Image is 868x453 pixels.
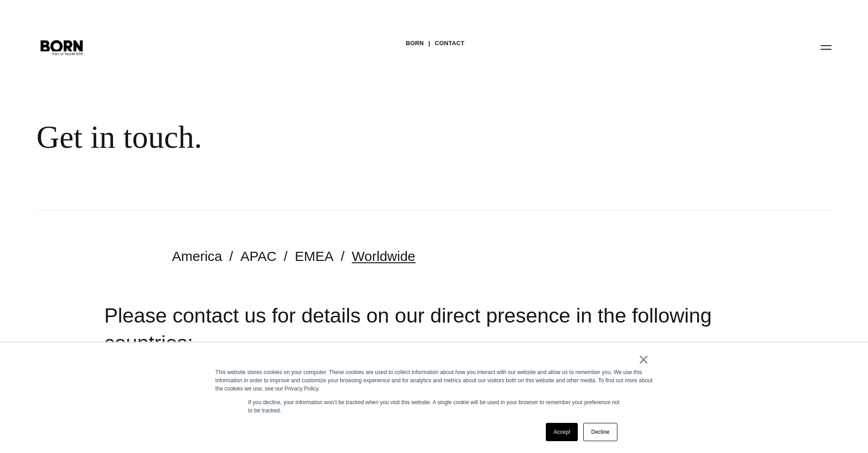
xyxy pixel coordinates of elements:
div: This website stores cookies on your computer. These cookies are used to collect information about... [216,368,653,393]
div: Get in touch. [36,119,556,156]
p: If you decline, your information won’t be tracked when you visit this website. A single cookie wi... [248,398,620,415]
a: EMEA [295,249,334,264]
a: BORN [406,36,424,50]
button: Open [815,37,837,57]
a: Contact [435,36,464,50]
a: Worldwide [352,249,416,264]
a: Accept [546,423,578,441]
a: × [638,355,649,364]
a: Decline [583,423,617,441]
h2: Please contact us for details on our direct presence in the following countries: [104,302,764,357]
a: APAC [241,249,277,264]
a: America [172,249,222,264]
